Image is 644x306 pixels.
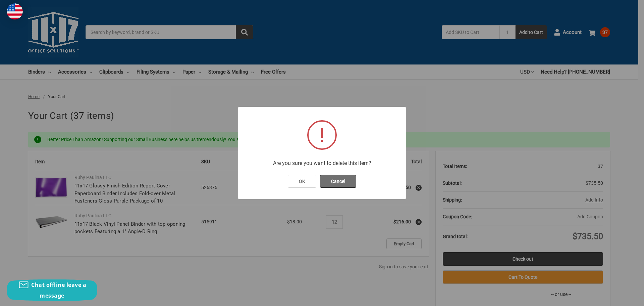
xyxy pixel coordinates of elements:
[288,175,316,188] button: OK
[320,175,356,188] button: Cancel
[307,120,337,150] div: !
[7,3,23,19] img: duty and tax information for United States
[7,279,97,301] button: Chat offline leave a message
[245,160,399,166] div: Are you sure you want to delete this item?
[31,281,86,299] span: Chat offline leave a message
